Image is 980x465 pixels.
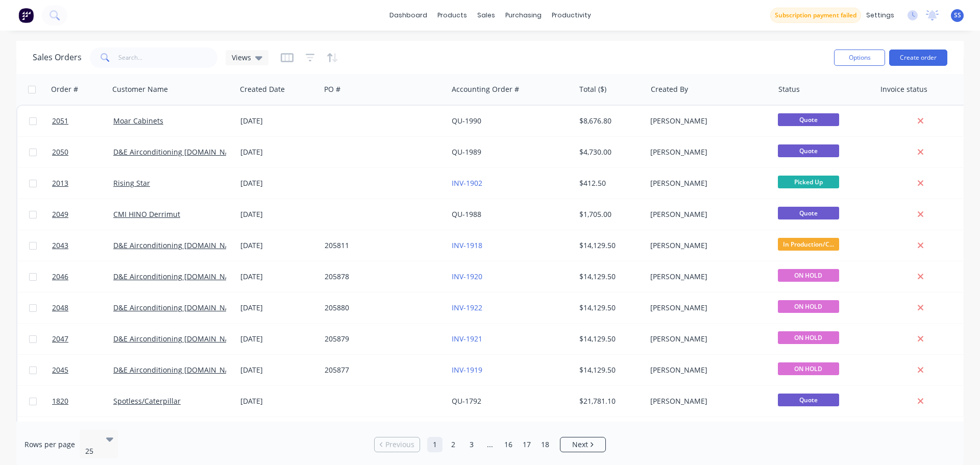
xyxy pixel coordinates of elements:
span: SS [954,11,961,20]
div: 205880 [325,303,438,313]
a: Next page [560,439,605,450]
span: 2047 [52,334,68,344]
span: 2045 [52,365,68,375]
div: Status [778,84,800,94]
a: QU-1990 [452,116,481,126]
a: D&E Airconditioning [DOMAIN_NAME] [113,147,243,157]
div: $14,129.50 [579,334,639,344]
a: QU-1988 [452,209,481,219]
a: Jump forward [482,437,498,452]
a: 2046 [52,261,113,292]
span: Previous [385,439,414,450]
a: D&E Airconditioning [DOMAIN_NAME] [113,365,243,375]
div: [PERSON_NAME] [650,240,764,251]
a: D&E Airconditioning [DOMAIN_NAME] [113,240,243,250]
a: INV-1918 [452,240,482,250]
a: dashboard [384,8,432,23]
a: 2044 [52,417,113,448]
a: Page 3 [464,437,479,452]
div: [PERSON_NAME] [650,396,764,406]
button: Create order [889,50,947,66]
a: Page 1 is your current page [427,437,443,452]
div: [PERSON_NAME] [650,116,764,126]
span: Rows per page [24,439,75,450]
div: 205878 [325,272,438,282]
span: In Production/C... [778,238,839,251]
span: 2013 [52,178,68,188]
span: Next [572,439,588,450]
div: $14,129.50 [579,303,639,313]
button: Subscription payment failed [770,8,861,23]
span: ON HOLD [778,331,839,344]
span: 2049 [52,209,68,219]
a: INV-1922 [452,303,482,312]
a: 2049 [52,199,113,230]
a: 2051 [52,106,113,136]
span: Picked Up [778,176,839,188]
a: 1820 [52,386,113,417]
div: Accounting Order # [452,84,519,94]
a: D&E Airconditioning [DOMAIN_NAME] [113,303,243,312]
a: CMI HINO Derrimut [113,209,180,219]
span: Quote [778,144,839,157]
span: ON HOLD [778,269,839,282]
a: Moar Cabinets [113,116,163,126]
a: INV-1921 [452,334,482,344]
a: Page 2 [446,437,461,452]
span: 2051 [52,116,68,126]
div: Created Date [240,84,285,94]
div: 25 [85,446,97,456]
a: 2043 [52,230,113,261]
div: [DATE] [240,303,316,313]
div: 205877 [325,365,438,375]
div: [DATE] [240,240,316,251]
div: [PERSON_NAME] [650,365,764,375]
div: productivity [547,8,596,23]
a: D&E Airconditioning [DOMAIN_NAME] [113,334,243,344]
span: Quote [778,394,839,406]
a: QU-1792 [452,396,481,406]
div: [PERSON_NAME] [650,178,764,188]
div: [DATE] [240,209,316,219]
div: $1,705.00 [579,209,639,219]
div: [PERSON_NAME] [650,209,764,219]
div: [PERSON_NAME] [650,147,764,157]
a: Previous page [375,439,420,450]
a: INV-1920 [452,272,482,281]
a: 2013 [52,168,113,199]
div: 205811 [325,240,438,251]
span: 2043 [52,240,68,251]
div: Total ($) [579,84,606,94]
span: 2048 [52,303,68,313]
img: Factory [18,8,34,23]
div: products [432,8,472,23]
a: Page 17 [519,437,534,452]
div: $4,730.00 [579,147,639,157]
span: Views [232,52,251,63]
span: ON HOLD [778,300,839,313]
span: Quote [778,207,839,219]
div: [DATE] [240,396,316,406]
div: $14,129.50 [579,240,639,251]
span: ON HOLD [778,362,839,375]
div: 205879 [325,334,438,344]
ul: Pagination [370,437,610,452]
div: [DATE] [240,334,316,344]
div: sales [472,8,500,23]
div: PO # [324,84,340,94]
div: Order # [51,84,78,94]
div: $412.50 [579,178,639,188]
a: Page 18 [537,437,553,452]
a: 2048 [52,292,113,323]
span: 1820 [52,396,68,406]
div: $14,129.50 [579,272,639,282]
div: [DATE] [240,272,316,282]
a: QU-1989 [452,147,481,157]
span: Quote [778,113,839,126]
a: Spotless/Caterpillar [113,396,181,406]
div: purchasing [500,8,547,23]
div: $21,781.10 [579,396,639,406]
a: Rising Star [113,178,150,188]
div: [PERSON_NAME] [650,272,764,282]
a: Page 16 [501,437,516,452]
